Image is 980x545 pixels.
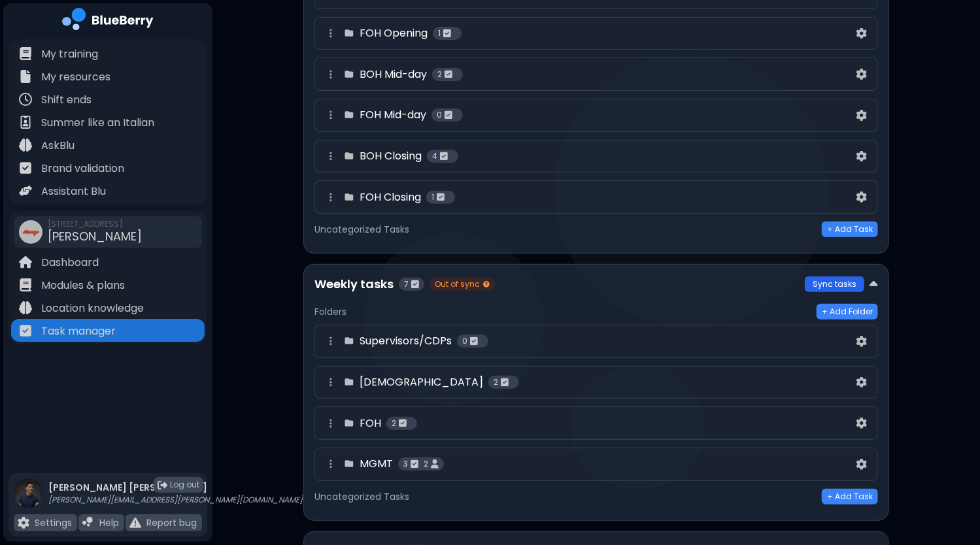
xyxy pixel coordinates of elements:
[404,279,409,289] span: 7
[41,69,110,85] p: My resources
[411,280,419,289] img: tasks
[392,418,396,429] span: 2
[431,459,439,469] img: users
[344,377,354,388] img: folder
[822,222,878,237] button: + Add Task
[314,491,409,503] h5: Uncategorized Tasks
[344,192,354,203] img: folder
[344,110,354,120] img: folder
[437,69,442,80] span: 2
[424,459,428,469] span: 2
[360,25,428,41] h4: FOH Opening
[856,151,867,162] img: settings
[432,151,437,161] span: 4
[19,161,32,174] img: file icon
[856,191,867,203] img: settings
[19,93,32,106] img: file icon
[314,306,346,318] h5: Folders
[19,116,32,129] img: file icon
[817,304,878,320] button: + Add Folder
[48,495,303,505] p: [PERSON_NAME][EMAIL_ADDRESS][PERSON_NAME][DOMAIN_NAME]
[494,377,498,388] span: 2
[41,184,106,199] p: Assistant Blu
[35,517,72,529] p: Settings
[19,47,32,60] img: file icon
[48,482,303,493] p: [PERSON_NAME] [PERSON_NAME]
[403,459,408,469] span: 3
[360,333,452,349] h4: Supervisors/CDPs
[344,151,354,161] img: folder
[41,301,144,316] p: Location knowledge
[360,107,426,123] h4: FOH Mid-day
[18,517,29,529] img: file icon
[19,139,32,152] img: file icon
[41,92,92,108] p: Shift ends
[99,517,119,529] p: Help
[344,69,354,80] img: folder
[360,374,483,390] h4: [DEMOGRAPHIC_DATA]
[443,29,451,38] img: tasks
[856,28,867,39] img: settings
[344,418,354,429] img: folder
[411,459,418,469] img: tasks
[48,219,142,229] span: [STREET_ADDRESS]
[870,278,878,291] img: down chevron
[856,110,867,121] img: settings
[360,416,381,431] h4: FOH
[501,378,509,387] img: tasks
[344,459,354,469] img: folder
[19,278,32,291] img: file icon
[314,223,409,235] h5: Uncategorized Tasks
[62,8,154,35] img: company logo
[431,192,434,203] span: 1
[41,278,125,293] p: Modules & plans
[19,220,42,244] img: company thumbnail
[360,190,421,205] h4: FOH Closing
[445,70,452,79] img: tasks
[856,377,867,388] img: settings
[360,456,393,472] h4: MGMT
[41,115,154,131] p: Summer like an Italian
[360,67,427,82] h4: BOH Mid-day
[19,256,32,269] img: file icon
[470,337,478,346] img: tasks
[344,336,354,346] img: folder
[19,324,32,337] img: file icon
[48,228,142,244] span: [PERSON_NAME]
[856,336,867,347] img: settings
[19,301,32,314] img: file icon
[822,489,878,504] button: + Add Task
[399,419,407,428] img: tasks
[19,184,32,197] img: file icon
[438,28,441,39] span: 1
[129,517,141,529] img: file icon
[146,517,197,529] p: Report bug
[41,161,124,176] p: Brand validation
[856,418,867,429] img: settings
[19,70,32,83] img: file icon
[445,110,452,120] img: tasks
[314,275,394,293] p: Weekly tasks
[430,278,496,291] button: Out of sync
[41,323,116,339] p: Task manager
[360,148,422,164] h4: BOH Closing
[856,69,867,80] img: settings
[170,480,199,490] span: Log out
[344,28,354,39] img: folder
[41,255,99,271] p: Dashboard
[14,478,43,521] img: profile photo
[41,46,98,62] p: My training
[462,336,467,346] span: 0
[440,152,448,161] img: tasks
[437,110,442,120] span: 0
[158,480,167,490] img: logout
[437,193,445,202] img: tasks
[41,138,75,154] p: AskBlu
[856,459,867,470] img: settings
[82,517,94,529] img: file icon
[805,276,864,292] button: Sync tasks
